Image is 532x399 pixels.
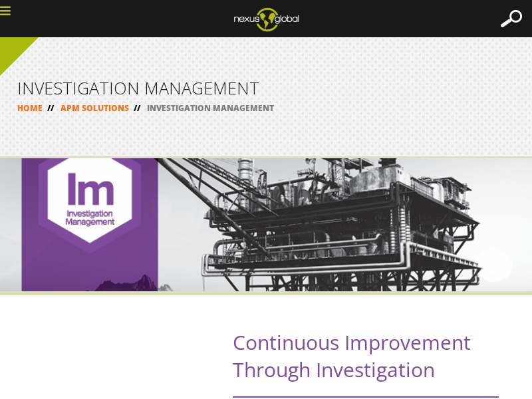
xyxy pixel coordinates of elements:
span: // [129,102,145,114]
span: // [43,102,59,114]
h1: INVESTIGATION MANAGEMENT [17,80,515,96]
h2: Continuous Improvement Through Investigation [233,329,499,398]
a: APM SOLUTIONS [61,102,129,114]
a: HOME [17,102,43,114]
img: ng_logo_web [223,3,309,35]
